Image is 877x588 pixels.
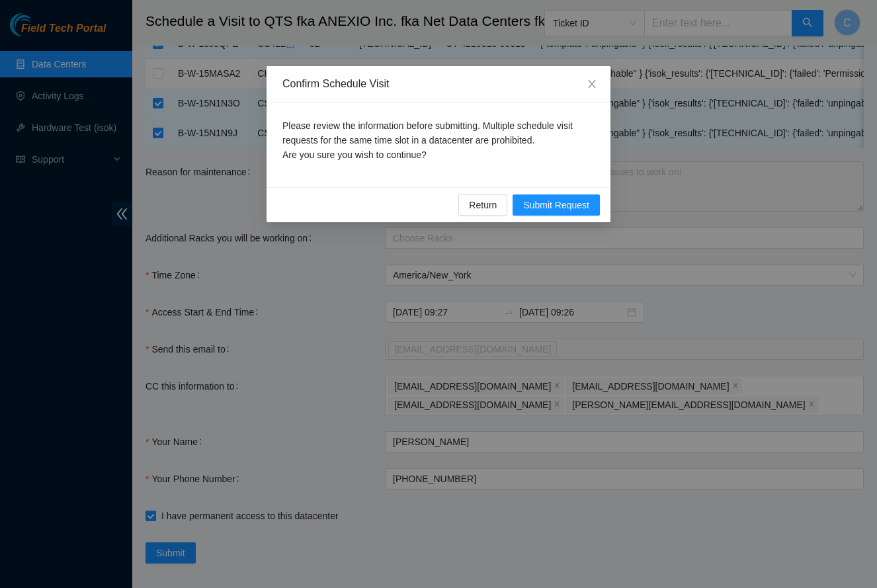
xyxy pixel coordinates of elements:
button: Close [573,66,610,103]
p: Please review the information before submitting. Multiple schedule visit requests for the same ti... [282,118,595,162]
span: Submit Request [523,198,589,212]
span: close [587,79,597,89]
div: Confirm Schedule Visit [282,77,595,91]
button: Submit Request [513,194,600,216]
button: Return [458,194,507,216]
span: Return [469,198,497,212]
